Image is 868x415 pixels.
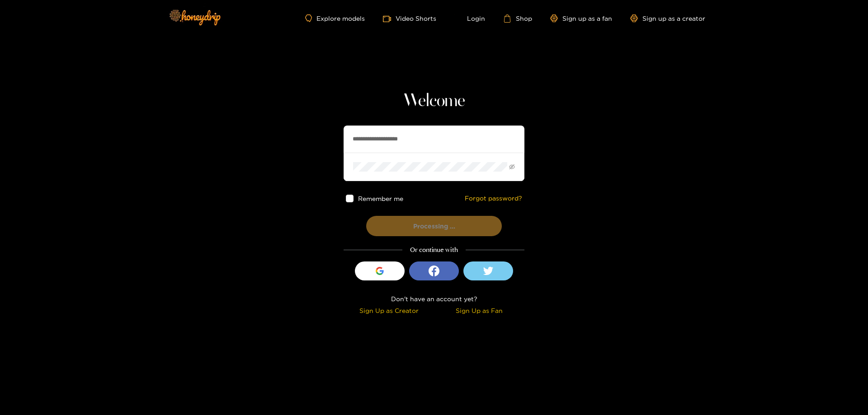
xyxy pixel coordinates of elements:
a: Sign up as a fan [550,14,612,22]
a: Sign up as a creator [630,14,705,22]
button: Processing ... [366,216,502,236]
span: video-camera [383,15,396,23]
div: Or continue with [344,245,524,255]
div: Sign Up as Creator [346,306,432,315]
a: Login [454,14,485,23]
a: Video Shorts [383,14,436,23]
h1: Welcome [344,90,524,112]
div: Sign Up as Fan [436,306,522,315]
a: Shop [503,14,532,23]
span: Remember me [358,195,403,202]
a: Explore models [305,14,365,22]
div: Don't have an account yet? [344,294,524,303]
span: eye-invisible [509,164,515,170]
a: Forgot password? [465,195,522,202]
